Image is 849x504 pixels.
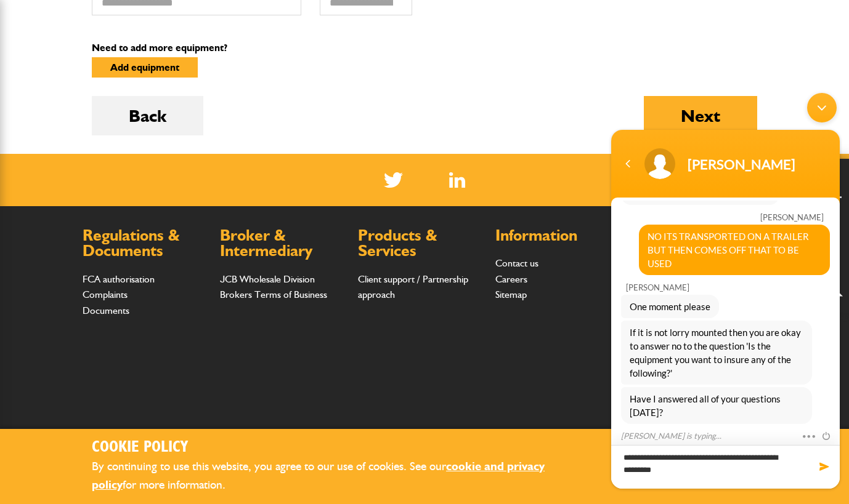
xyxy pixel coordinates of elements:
[92,457,582,495] p: By continuing to use this website, you agree to our use of cookies. See our for more information.
[495,273,527,285] a: Careers
[384,172,403,188] img: Twitter
[358,228,483,259] h2: Products & Services
[83,305,129,316] a: Documents
[92,43,757,53] p: Need to add more equipment?
[92,438,582,457] h2: Cookie Policy
[220,228,345,259] h2: Broker & Intermediary
[358,273,468,301] a: Client support / Partnership approach
[495,257,538,269] a: Contact us
[495,289,527,300] a: Sitemap
[83,273,155,285] a: FCA authorisation
[605,87,846,495] iframe: SalesIQ Chatwindow
[495,228,620,244] h2: Information
[92,96,203,135] button: Back
[92,57,198,78] button: Add equipment
[449,172,466,188] img: Linked In
[449,172,466,188] a: LinkedIn
[220,273,315,285] a: JCB Wholesale Division
[83,289,128,300] a: Complaints
[220,289,327,300] a: Brokers Terms of Business
[83,228,208,259] h2: Regulations & Documents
